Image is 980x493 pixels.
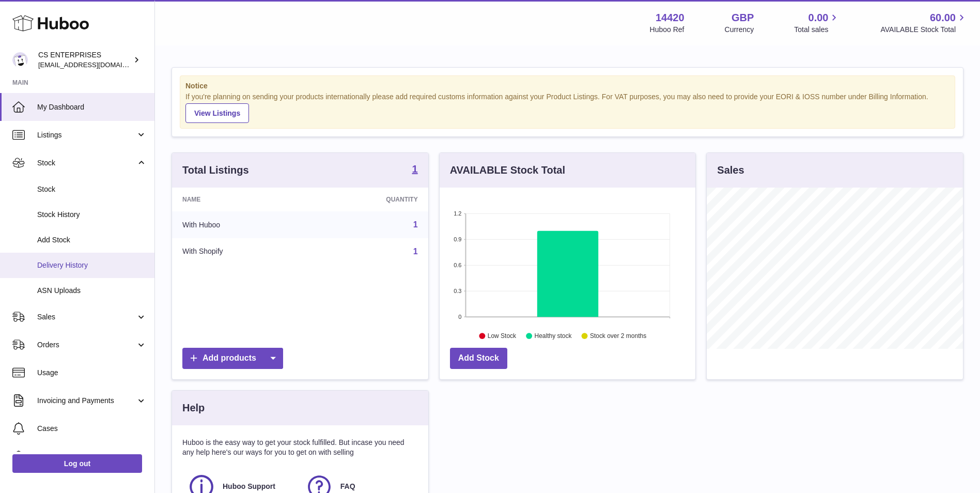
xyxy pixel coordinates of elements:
[412,164,418,174] strong: 1
[808,11,829,25] span: 0.00
[534,332,572,340] text: Healthy stock
[172,188,310,211] th: Name
[454,236,461,242] text: 0.9
[185,81,950,91] strong: Notice
[880,25,968,35] span: AVAILABLE Stock Total
[412,164,418,176] a: 1
[12,454,142,473] a: Log out
[37,286,147,296] span: ASN Uploads
[725,25,754,35] div: Currency
[454,288,461,294] text: 0.3
[37,210,147,220] span: Stock History
[650,25,685,35] div: Huboo Ref
[37,340,136,350] span: Orders
[37,260,147,270] span: Delivery History
[38,60,152,69] span: [EMAIL_ADDRESS][DOMAIN_NAME]
[340,482,355,491] span: FAQ
[794,11,840,35] a: 0.00 Total sales
[732,11,754,25] strong: GBP
[37,158,136,168] span: Stock
[37,184,147,194] span: Stock
[172,238,310,265] td: With Shopify
[12,52,28,68] img: internalAdmin-14420@internal.huboo.com
[656,11,685,25] strong: 14420
[458,314,461,320] text: 0
[717,163,744,177] h3: Sales
[450,163,565,177] h3: AVAILABLE Stock Total
[37,424,147,434] span: Cases
[413,247,418,256] a: 1
[590,332,646,340] text: Stock over 2 months
[185,103,249,123] a: View Listings
[223,482,275,491] span: Huboo Support
[37,312,136,322] span: Sales
[880,11,968,35] a: 60.00 AVAILABLE Stock Total
[794,25,840,35] span: Total sales
[37,130,136,140] span: Listings
[37,235,147,245] span: Add Stock
[454,262,461,268] text: 0.6
[930,11,956,25] span: 60.00
[454,210,461,217] text: 1.2
[182,348,283,369] a: Add products
[310,188,428,211] th: Quantity
[37,396,136,406] span: Invoicing and Payments
[182,401,205,415] h3: Help
[38,50,131,70] div: CS ENTERPRISES
[182,438,418,457] p: Huboo is the easy way to get your stock fulfilled. But incase you need any help here's our ways f...
[172,211,310,238] td: With Huboo
[37,102,147,112] span: My Dashboard
[488,332,517,340] text: Low Stock
[37,368,147,378] span: Usage
[182,163,249,177] h3: Total Listings
[450,348,507,369] a: Add Stock
[185,92,950,123] div: If you're planning on sending your products internationally please add required customs informati...
[413,220,418,229] a: 1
